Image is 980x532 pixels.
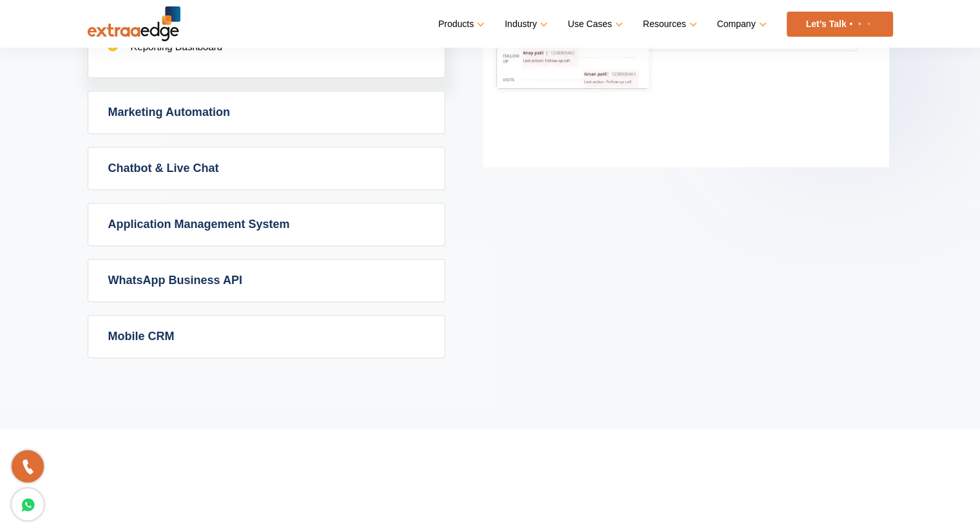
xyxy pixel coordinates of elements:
[88,91,445,133] a: Marketing Automation
[568,15,620,33] a: Use Cases
[504,15,545,33] a: Industry
[108,41,425,66] li: Reporting Dashboard
[438,15,482,33] a: Products
[88,316,445,357] a: Mobile CRM
[88,204,445,245] a: Application Management System
[88,260,445,301] a: WhatsApp Business API
[643,15,695,33] a: Resources
[88,147,445,189] a: Chatbot & Live Chat
[717,15,764,33] a: Company
[787,12,893,37] a: Let’s Talk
